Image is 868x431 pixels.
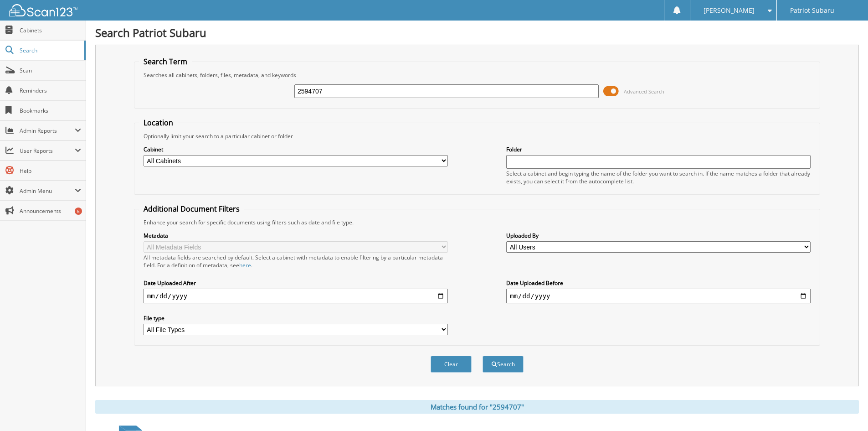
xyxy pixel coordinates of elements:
[624,88,664,95] span: Advanced Search
[20,167,81,175] span: Help
[144,279,448,287] label: Date Uploaded After
[139,204,244,214] legend: Additional Document Filters
[20,26,81,34] span: Cabinets
[95,400,859,414] div: Matches found for "2594707"
[95,25,859,40] h1: Search Patriot Subaru
[704,8,755,13] span: [PERSON_NAME]
[20,107,81,114] span: Bookmarks
[75,208,82,215] div: 6
[506,289,811,303] input: end
[506,145,811,153] label: Folder
[20,207,81,215] span: Announcements
[20,47,80,54] span: Search
[139,71,815,79] div: Searches all cabinets, folders, files, metadata, and keywords
[790,8,834,13] span: Patriot Subaru
[506,232,811,239] label: Uploaded By
[20,87,81,94] span: Reminders
[20,147,75,155] span: User Reports
[139,57,192,67] legend: Search Term
[506,279,811,287] label: Date Uploaded Before
[139,132,815,140] div: Optionally limit your search to a particular cabinet or folder
[483,356,524,373] button: Search
[144,145,448,153] label: Cabinet
[506,170,811,185] div: Select a cabinet and begin typing the name of the folder you want to search in. If the name match...
[9,4,77,16] img: scan123-logo-white.svg
[144,254,448,269] div: All metadata fields are searched by default. Select a cabinet with metadata to enable filtering b...
[20,127,75,135] span: Admin Reports
[431,356,472,373] button: Clear
[20,67,81,74] span: Scan
[139,118,178,128] legend: Location
[239,261,251,269] a: here
[144,232,448,239] label: Metadata
[144,289,448,303] input: start
[20,187,75,195] span: Admin Menu
[144,314,448,322] label: File type
[139,218,815,226] div: Enhance your search for specific documents using filters such as date and file type.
